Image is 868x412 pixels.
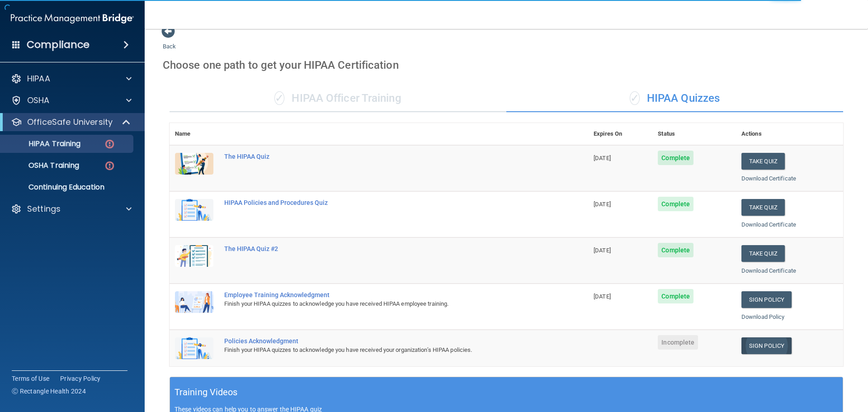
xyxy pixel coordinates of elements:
a: Download Certificate [741,221,796,228]
div: Policies Acknowledgment [224,337,543,345]
span: [DATE] [594,201,611,208]
th: Status [652,123,736,145]
span: [DATE] [594,155,611,161]
div: The HIPAA Quiz [224,153,543,160]
p: Settings [27,204,61,214]
a: Download Certificate [741,267,796,274]
img: PMB logo [11,9,134,28]
span: Complete [658,243,693,257]
span: Complete [658,197,693,211]
span: Incomplete [658,335,698,350]
a: Back [163,32,176,50]
p: OSHA Training [6,161,79,170]
span: Complete [658,151,693,165]
img: danger-circle.6113f641.png [104,138,115,150]
p: HIPAA Training [6,139,80,148]
a: Terms of Use [12,374,49,383]
button: Take Quiz [741,153,785,170]
div: HIPAA Policies and Procedures Quiz [224,199,543,206]
img: danger-circle.6113f641.png [104,160,115,171]
div: Choose one path to get your HIPAA Certification [163,52,850,78]
button: Take Quiz [741,199,785,216]
a: OfficeSafe University [11,117,131,128]
a: Privacy Policy [60,374,101,383]
button: Take Quiz [741,245,785,262]
p: Continuing Education [6,183,129,192]
span: Ⓒ Rectangle Health 2024 [12,387,86,396]
span: ✓ [274,91,284,105]
div: The HIPAA Quiz #2 [224,245,543,252]
div: HIPAA Quizzes [506,85,843,112]
p: HIPAA [27,73,50,84]
p: OfficeSafe University [27,117,113,128]
h4: Compliance [27,38,90,51]
div: HIPAA Officer Training [170,85,506,112]
p: OSHA [27,95,50,106]
span: ✓ [630,91,640,105]
th: Name [170,123,219,145]
div: Finish your HIPAA quizzes to acknowledge you have received HIPAA employee training. [224,298,543,309]
div: Finish your HIPAA quizzes to acknowledge you have received your organization’s HIPAA policies. [224,345,543,355]
div: Employee Training Acknowledgment [224,291,543,298]
th: Actions [736,123,843,145]
a: OSHA [11,95,132,106]
span: Complete [658,289,693,303]
a: HIPAA [11,73,132,84]
a: Settings [11,204,132,214]
h5: Training Videos [175,384,238,400]
a: Sign Policy [741,337,792,354]
a: Sign Policy [741,291,792,308]
a: Download Policy [741,313,785,320]
th: Expires On [588,123,652,145]
span: [DATE] [594,293,611,300]
a: Download Certificate [741,175,796,182]
span: [DATE] [594,247,611,254]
